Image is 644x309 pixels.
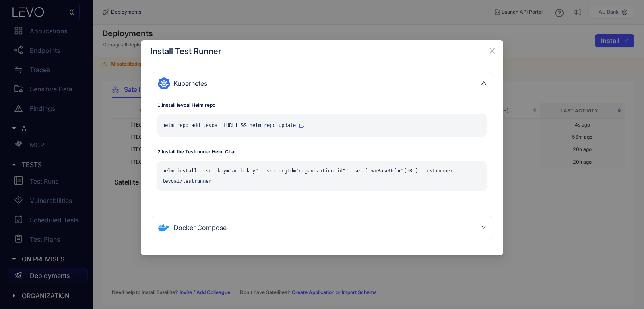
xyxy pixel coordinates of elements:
button: Close [481,40,503,62]
span: close [489,47,496,54]
p: helm install --set key="auth-key" --set orgId="organization id" --set levoBaseUrl="[URL]" testrun... [162,166,473,187]
p: helm repo add levoai [URL] && helm repo update [162,120,296,131]
p: 2 . Install the Testrunner Helm Chart [157,148,487,156]
p: 1 . Install levoai Helm repo [157,101,487,109]
span: down [481,80,487,86]
div: Docker Compose [157,221,477,234]
div: Install Test Runner [151,47,493,56]
div: Kubernetes [157,77,477,90]
span: down [481,224,487,230]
